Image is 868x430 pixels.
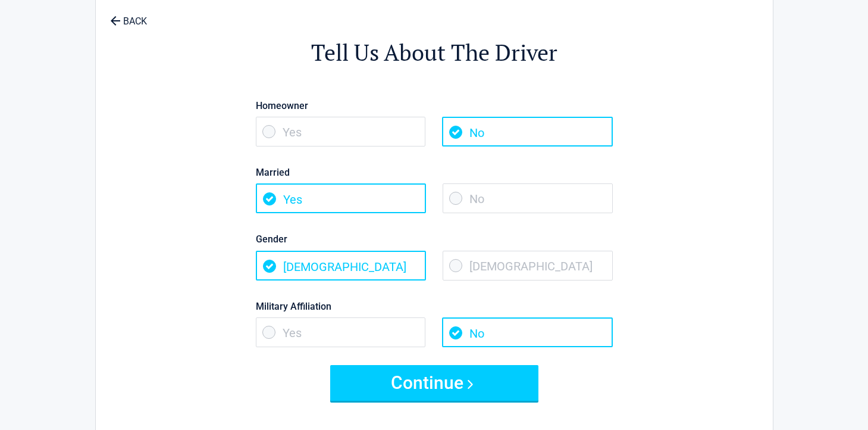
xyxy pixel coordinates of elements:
[256,98,613,114] label: Homeowner
[443,183,613,213] span: No
[256,251,426,281] span: [DEMOGRAPHIC_DATA]
[108,5,149,26] a: BACK
[256,164,613,180] label: Married
[256,317,426,347] span: Yes
[330,365,538,401] button: Continue
[256,183,426,213] span: Yes
[442,317,612,347] span: No
[442,117,612,147] span: No
[256,117,426,147] span: Yes
[256,298,613,314] label: Military Affiliation
[443,251,613,281] span: [DEMOGRAPHIC_DATA]
[161,38,707,68] h2: Tell Us About The Driver
[256,231,613,247] label: Gender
